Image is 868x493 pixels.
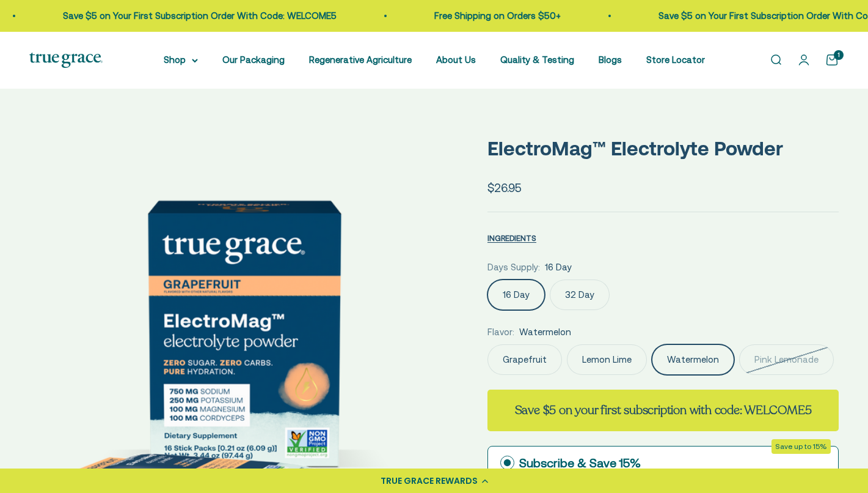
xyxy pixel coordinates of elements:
[487,179,522,197] sale-price: $26.95
[436,54,476,65] a: About Us
[487,325,514,339] legend: Flavor:
[500,54,574,65] a: Quality & Testing
[309,54,412,65] a: Regenerative Agriculture
[515,402,812,418] strong: Save $5 on your first subscription with code: WELCOME5
[433,10,560,21] a: Free Shipping on Orders $50+
[164,53,198,67] summary: Shop
[381,475,478,487] div: TRUE GRACE REWARDS
[545,260,572,275] span: 16 Day
[487,231,536,245] button: INGREDIENTS
[834,50,844,60] cart-count: 1
[487,234,536,243] span: INGREDIENTS
[62,9,335,23] p: Save $5 on Your First Subscription Order With Code: WELCOME5
[487,260,540,275] legend: Days Supply:
[599,54,622,65] a: Blogs
[487,133,839,164] p: ElectroMag™ Electrolyte Powder
[519,325,571,339] span: Watermelon
[222,54,285,65] a: Our Packaging
[646,54,705,65] a: Store Locator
